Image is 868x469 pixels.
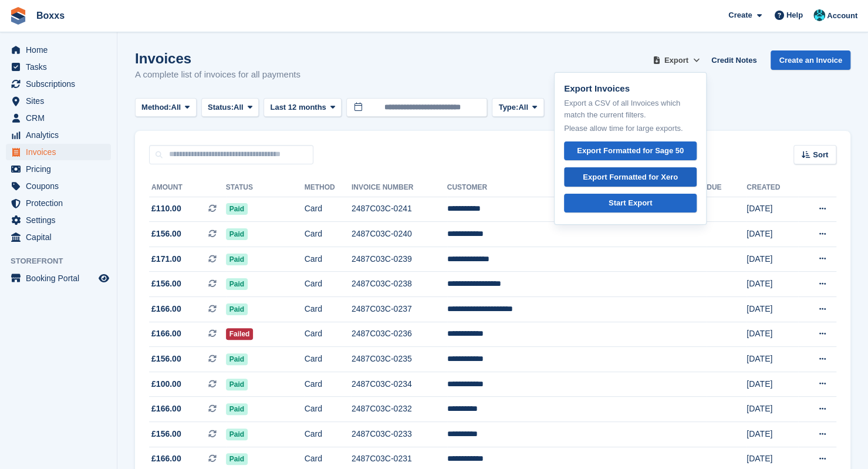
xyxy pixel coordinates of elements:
span: Settings [26,212,96,228]
span: Coupons [26,178,96,194]
span: Export [664,55,688,66]
span: All [171,102,181,113]
span: Pricing [26,161,96,177]
span: Paid [226,254,248,265]
td: Card [305,272,352,297]
span: Capital [26,229,96,245]
td: 2487C03C-0240 [352,222,447,247]
td: [DATE] [747,397,798,422]
span: £156.00 [151,228,181,240]
span: Account [827,10,857,22]
button: Method: All [135,98,197,117]
h1: Invoices [135,50,300,66]
span: £156.00 [151,428,181,440]
td: Card [305,197,352,222]
span: Paid [226,428,248,440]
a: menu [6,229,111,245]
td: Card [305,222,352,247]
th: Customer [447,178,707,197]
span: £156.00 [151,353,181,365]
span: Protection [26,195,96,211]
td: [DATE] [747,322,798,347]
span: Booking Portal [26,270,96,286]
span: CRM [26,110,96,126]
td: [DATE] [747,372,798,397]
span: Paid [226,453,248,465]
img: stora-icon-8386f47178a22dfd0bd8f6a31ec36ba5ce8667c1dd55bd0f319d3a0aa187defe.svg [9,7,27,25]
a: menu [6,59,111,75]
span: £110.00 [151,203,181,215]
span: Paid [226,379,248,390]
a: Credit Notes [707,50,761,70]
a: Preview store [97,271,111,285]
span: Last 12 months [270,102,326,113]
td: [DATE] [747,422,798,447]
a: menu [6,195,111,211]
span: Storefront [11,255,117,267]
span: All [518,102,528,113]
span: Type: [498,102,518,113]
td: Card [305,322,352,347]
td: 2487C03C-0237 [352,297,447,322]
a: menu [6,144,111,160]
td: Card [305,372,352,397]
a: menu [6,93,111,109]
th: Due [707,178,747,197]
span: £166.00 [151,403,181,415]
a: Start Export [564,194,697,213]
td: Card [305,347,352,372]
a: menu [6,127,111,143]
a: menu [6,178,111,194]
td: 2487C03C-0241 [352,197,447,222]
td: [DATE] [747,197,798,222]
span: Tasks [26,59,96,75]
span: Paid [226,203,248,215]
a: Boxxs [32,6,69,25]
td: 2487C03C-0232 [352,397,447,422]
a: Create an Invoice [771,50,850,70]
p: Export Invoices [564,82,697,96]
span: Sites [26,93,96,109]
a: menu [6,76,111,92]
td: 2487C03C-0236 [352,322,447,347]
p: A complete list of invoices for all payments [135,68,300,82]
span: Method: [141,102,171,113]
span: All [234,102,244,113]
div: Export Formatted for Xero [583,171,678,183]
span: Help [786,9,803,21]
a: menu [6,161,111,177]
td: [DATE] [747,247,798,272]
td: [DATE] [747,297,798,322]
img: Graham Buchan [813,9,825,21]
a: Export Formatted for Xero [564,167,697,187]
th: Created [747,178,798,197]
span: Analytics [26,127,96,143]
a: menu [6,42,111,58]
td: [DATE] [747,222,798,247]
td: [DATE] [747,272,798,297]
td: [DATE] [747,347,798,372]
th: Method [305,178,352,197]
a: menu [6,212,111,228]
td: Card [305,297,352,322]
span: Paid [226,228,248,240]
td: Card [305,422,352,447]
span: Create [728,9,752,21]
span: Status: [208,102,234,113]
span: £100.00 [151,378,181,390]
button: Type: All [492,98,543,117]
td: 2487C03C-0233 [352,422,447,447]
span: Paid [226,403,248,415]
p: Please allow time for large exports. [564,123,697,134]
span: Sort [813,149,828,161]
span: Invoices [26,144,96,160]
td: Card [305,397,352,422]
span: Home [26,42,96,58]
td: 2487C03C-0239 [352,247,447,272]
span: Paid [226,353,248,365]
button: Status: All [201,98,259,117]
button: Last 12 months [264,98,342,117]
button: Export [650,50,702,70]
span: £166.00 [151,328,181,340]
span: £166.00 [151,303,181,315]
